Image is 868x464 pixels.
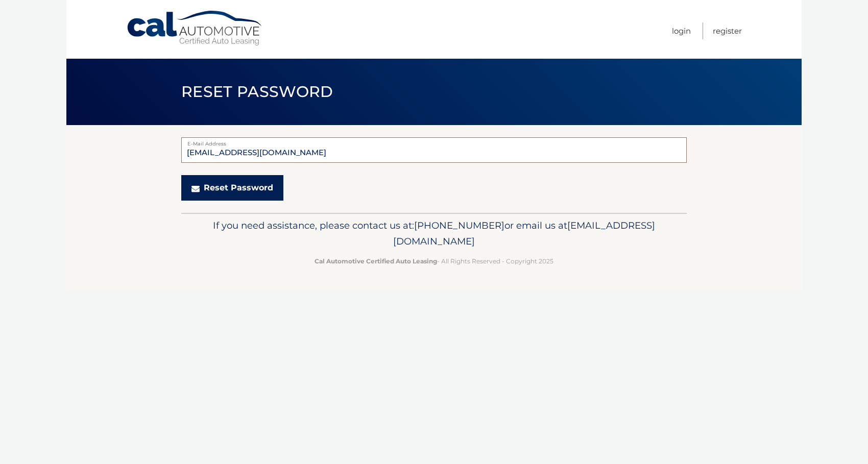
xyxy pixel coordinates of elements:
[126,10,264,46] a: Cal Automotive
[181,137,687,163] input: E-Mail Address
[188,217,680,250] p: If you need assistance, please contact us at: or email us at
[181,137,687,145] label: E-Mail Address
[181,175,283,201] button: Reset Password
[181,82,333,101] span: Reset Password
[315,257,437,265] strong: Cal Automotive Certified Auto Leasing
[414,219,504,231] span: [PHONE_NUMBER]
[188,256,680,266] p: - All Rights Reserved - Copyright 2025
[672,22,691,39] a: Login
[713,22,742,39] a: Register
